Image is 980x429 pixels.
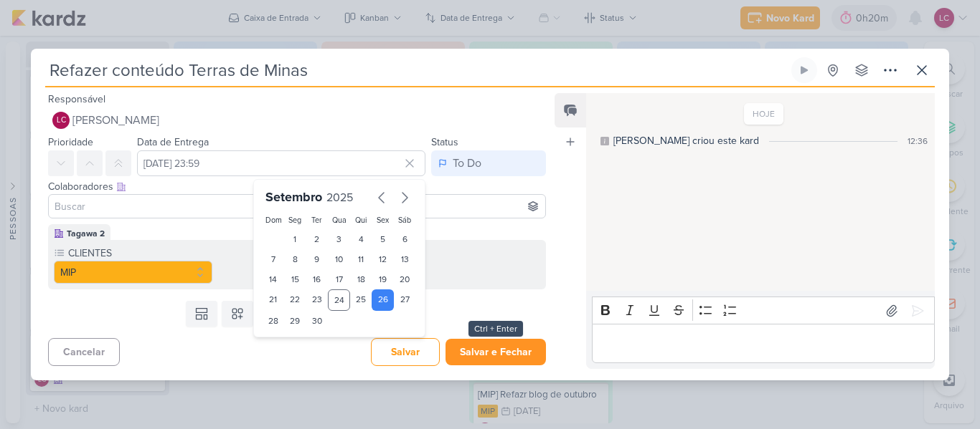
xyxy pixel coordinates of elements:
label: Prioridade [48,136,93,148]
div: Tagawa 2 [67,227,105,240]
div: 2 [306,229,329,249]
div: 20 [394,269,416,289]
input: Kard Sem Título [45,57,788,83]
button: Salvar e Fechar [446,339,546,365]
div: [PERSON_NAME] criou este kard [613,133,759,148]
div: 28 [263,311,285,331]
div: 17 [328,269,350,289]
label: Status [431,136,458,148]
div: 27 [394,289,416,311]
div: 13 [394,249,416,269]
div: 5 [372,229,394,249]
div: 3 [328,229,350,249]
label: CLIENTES [67,246,212,261]
div: 19 [372,269,394,289]
label: Data de Entrega [137,136,209,148]
div: Editor toolbar [592,297,935,324]
div: 21 [263,289,285,311]
div: 23 [306,289,329,311]
button: Cancelar [48,338,120,366]
div: 11 [350,249,372,269]
div: Ter [309,215,326,226]
span: Setembro [265,189,322,205]
div: 22 [284,289,306,311]
div: 16 [306,269,329,289]
div: 30 [306,311,329,331]
span: 2025 [326,191,353,205]
div: 25 [350,289,372,311]
div: Sex [374,215,391,226]
div: Colaboradores [48,179,546,194]
div: 12 [372,249,394,269]
div: 15 [284,269,306,289]
div: Ligar relógio [798,64,810,76]
div: 12:36 [908,135,928,148]
div: Laís Costa [52,112,70,129]
div: 29 [284,311,306,331]
div: 9 [306,249,329,269]
span: [PERSON_NAME] [72,112,159,129]
div: 6 [394,229,416,249]
div: Dom [265,215,282,226]
div: 26 [372,289,394,311]
div: 14 [263,269,285,289]
div: 4 [350,229,372,249]
div: 8 [284,249,306,269]
button: Salvar [371,338,440,366]
div: Ctrl + Enter [468,321,523,337]
div: 10 [328,249,350,269]
div: 24 [328,289,350,311]
div: Editor editing area: main [592,324,935,363]
input: Buscar [52,198,542,215]
div: Qui [353,215,369,226]
div: Qua [331,215,347,226]
div: 7 [263,249,285,269]
label: Responsável [48,93,105,105]
button: To Do [431,150,546,176]
div: 18 [350,269,372,289]
input: Select a date [137,150,425,176]
p: LC [57,117,66,125]
button: LC [PERSON_NAME] [48,107,546,133]
div: Sáb [397,215,413,226]
div: 1 [284,229,306,249]
div: Seg [287,215,303,226]
div: To Do [453,155,481,172]
button: MIP [54,261,212,284]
